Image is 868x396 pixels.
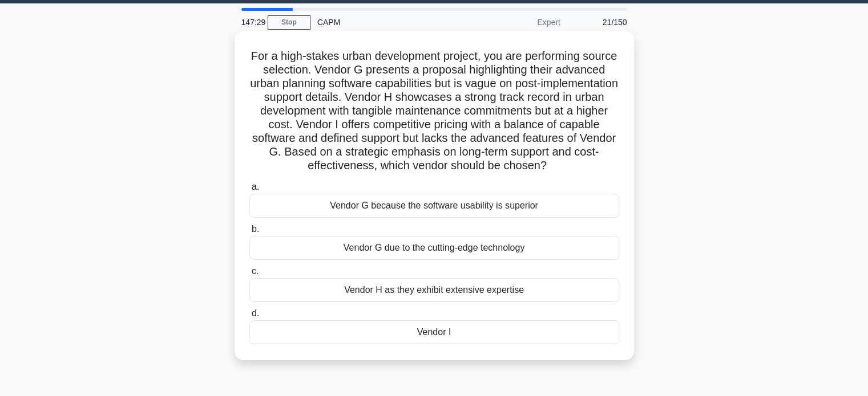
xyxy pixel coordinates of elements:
[252,224,259,234] span: b.
[249,236,619,260] div: Vendor G due to the cutting-edge technology
[252,182,259,191] span: a.
[467,11,567,34] div: Expert
[249,320,619,344] div: Vendor I
[268,15,310,30] a: Stop
[249,278,619,302] div: Vendor H as they exhibit extensive expertise
[310,11,467,34] div: CAPM
[235,11,268,34] div: 147:29
[249,194,619,218] div: Vendor G because the software usability is superior
[252,266,259,276] span: c.
[248,49,620,173] h5: For a high-stakes urban development project, you are performing source selection. Vendor G presen...
[567,11,634,34] div: 21/150
[252,308,259,318] span: d.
